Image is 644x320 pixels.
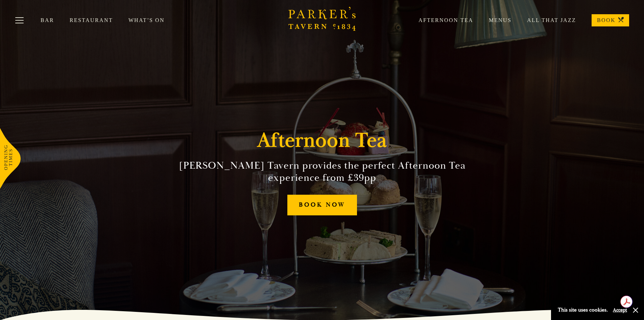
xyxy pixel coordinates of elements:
[613,307,627,313] button: Accept
[632,307,639,314] button: Close and accept
[257,128,387,153] h1: Afternoon Tea
[287,195,357,215] a: BOOK NOW
[558,305,608,315] p: This site uses cookies.
[168,159,476,184] h2: [PERSON_NAME] Tavern provides the perfect Afternoon Tea experience from £39pp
